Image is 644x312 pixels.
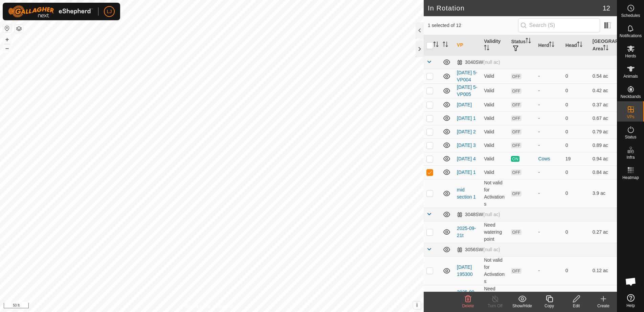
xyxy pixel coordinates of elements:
span: OFF [511,229,521,235]
td: 0 [563,98,590,111]
a: Contact Us [219,303,239,309]
td: Valid [481,111,508,125]
div: - [538,267,560,274]
td: 3.9 ac [590,179,617,208]
th: Status [508,35,535,56]
a: [DATE] 195300 [457,264,473,277]
td: 0 [563,138,590,152]
td: 0 [563,69,590,83]
div: Show/Hide [509,303,536,309]
span: Neckbands [620,95,641,99]
div: - [538,190,560,197]
td: 0.54 ac [590,69,617,83]
span: OFF [511,88,521,94]
td: Valid [481,165,508,179]
td: Valid [481,138,508,152]
div: Create [590,303,617,309]
th: Head [563,35,590,56]
button: – [3,44,11,52]
td: 0 [563,125,590,138]
td: 0.25 ac [590,285,617,307]
a: 2025-09-22t [457,289,476,302]
div: - [538,73,560,80]
a: Help [617,291,644,310]
div: Turn Off [482,303,509,309]
p-sorticon: Activate to sort [549,43,554,48]
span: Help [626,304,635,308]
td: Valid [481,152,508,165]
th: Validity [481,35,508,56]
span: OFF [511,191,521,197]
span: OFF [511,102,521,108]
td: Need watering point [481,285,508,307]
p-sorticon: Activate to sort [603,46,608,51]
th: VP [454,35,481,56]
td: Valid [481,125,508,138]
span: Schedules [621,14,640,18]
a: [DATE] 3 [457,142,476,148]
td: 0.89 ac [590,138,617,152]
td: 0 [563,256,590,285]
a: [DATE] 4 [457,156,476,161]
a: [DATE] 5-VP005 [457,84,477,97]
span: ON [511,156,519,162]
th: Herd [536,35,563,56]
td: 0.67 ac [590,111,617,125]
td: 0.94 ac [590,152,617,165]
span: Herds [625,54,636,58]
a: Privacy Policy [185,303,210,309]
a: [DATE] 2 [457,129,476,134]
div: - [538,87,560,94]
div: 3048SW [457,212,500,217]
div: Cows [538,155,560,162]
td: 0 [563,83,590,98]
div: - [538,169,560,176]
div: - [538,229,560,236]
a: [DATE] [457,102,472,107]
a: mid section 1 [457,187,476,200]
span: Notifications [620,34,642,38]
div: - [538,142,560,149]
span: (null ac) [483,247,500,252]
td: 0.12 ac [590,256,617,285]
td: 0.37 ac [590,98,617,111]
button: Reset Map [3,24,11,32]
span: Infra [626,155,635,159]
p-sorticon: Activate to sort [577,43,582,48]
span: VPs [627,115,634,119]
div: Open chat [621,271,641,292]
td: Valid [481,69,508,83]
button: + [3,35,11,44]
td: 0.27 ac [590,221,617,243]
span: LJ [107,8,112,15]
button: i [413,302,421,309]
th: [GEOGRAPHIC_DATA] Area [590,35,617,56]
span: OFF [511,268,521,274]
a: [DATE] 1 [457,170,476,175]
td: 19 [563,152,590,165]
div: 3040SW [457,59,500,65]
div: Edit [563,303,590,309]
span: OFF [511,129,521,135]
p-sorticon: Activate to sort [433,43,439,48]
td: Valid [481,83,508,98]
input: Search (S) [518,18,600,32]
p-sorticon: Activate to sort [526,39,531,44]
span: 1 selected of 12 [428,22,518,29]
a: [DATE] 5-VP004 [457,70,477,82]
a: [DATE] 1 [457,115,476,121]
div: Copy [536,303,563,309]
div: 3056SW [457,247,500,253]
td: Not valid for Activations [481,256,508,285]
span: Status [625,135,636,139]
td: 0 [563,111,590,125]
span: Heatmap [622,176,639,180]
span: OFF [511,142,521,148]
div: - [538,115,560,122]
td: 0 [563,221,590,243]
span: OFF [511,115,521,121]
p-sorticon: Activate to sort [443,43,448,48]
p-sorticon: Activate to sort [484,46,489,51]
a: 2025-09-21t [457,226,476,238]
span: i [416,302,418,308]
